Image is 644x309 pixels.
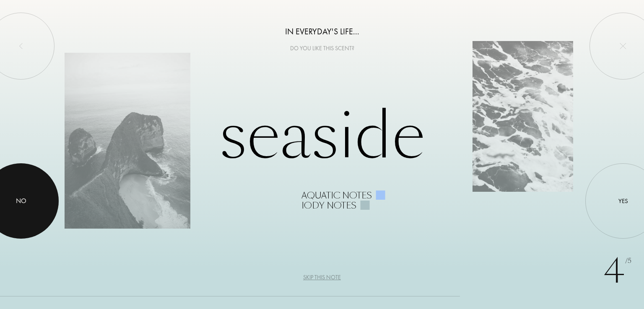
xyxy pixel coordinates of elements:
[625,256,631,266] span: /5
[603,246,631,296] div: 4
[301,201,356,211] div: Iody notes
[16,196,26,206] div: No
[620,43,626,49] img: quit_onboard.svg
[618,196,628,206] div: Yes
[303,273,341,282] div: Skip this note
[18,43,24,49] img: left_onboard.svg
[301,191,372,201] div: Aquatic notes
[65,98,580,211] div: Seaside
